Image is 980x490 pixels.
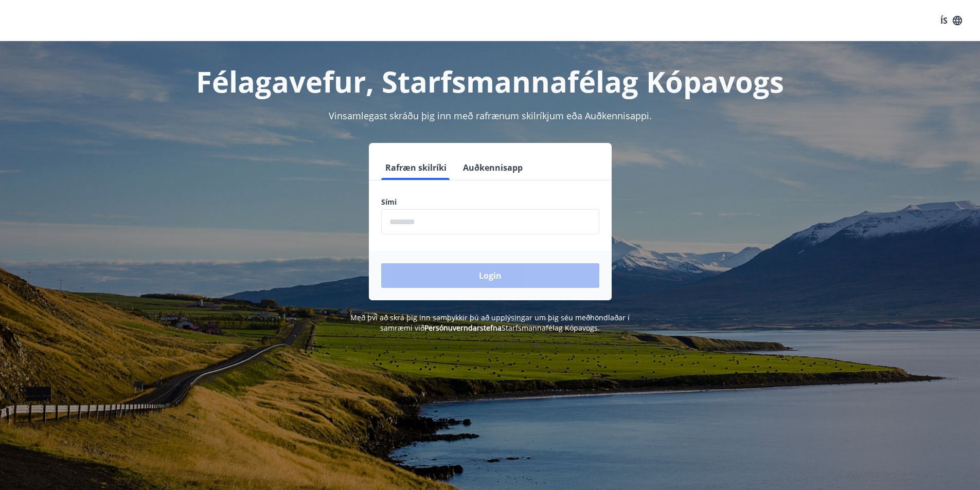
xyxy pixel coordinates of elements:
a: Persónuverndarstefna [424,323,502,333]
button: Auðkennisapp [459,155,527,180]
button: ÍS [935,11,968,30]
span: Vinsamlegast skráðu þig inn með rafrænum skilríkjum eða Auðkennisappi. [329,110,652,122]
button: Rafræn skilríki [381,155,451,180]
h1: Félagavefur, Starfsmannafélag Kópavogs [132,62,848,101]
span: Með því að skrá þig inn samþykkir þú að upplýsingar um þig séu meðhöndlaðar í samræmi við Starfsm... [350,313,630,333]
label: Sími [381,197,599,207]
